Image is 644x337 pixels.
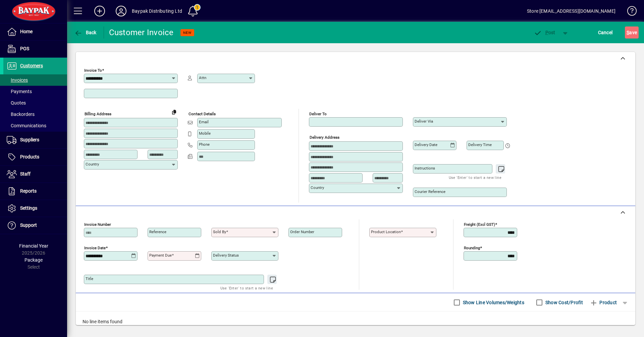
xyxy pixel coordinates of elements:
[596,26,614,39] button: Cancel
[149,229,166,234] mat-label: Reference
[7,123,46,128] span: Communications
[20,137,39,142] span: Suppliers
[7,112,35,117] span: Backorders
[3,132,67,148] a: Suppliers
[590,297,617,308] span: Product
[199,131,211,136] mat-label: Mobile
[462,299,524,306] label: Show Line Volumes/Weights
[149,253,172,258] mat-label: Payment due
[464,246,480,250] mat-label: Rounding
[20,188,37,194] span: Reports
[199,120,209,124] mat-label: Email
[89,5,110,17] button: Add
[3,217,67,234] a: Support
[199,75,206,80] mat-label: Attn
[20,46,29,51] span: POS
[3,109,67,120] a: Backorders
[627,30,629,35] span: S
[371,229,401,234] mat-label: Product location
[3,149,67,165] a: Products
[84,222,111,227] mat-label: Invoice number
[534,30,555,35] span: ost
[3,74,67,86] a: Invoices
[622,1,636,23] a: Knowledge Base
[84,68,102,73] mat-label: Invoice To
[72,26,98,39] button: Back
[20,171,31,177] span: Staff
[76,312,635,332] div: No line items found
[3,23,67,40] a: Home
[7,77,28,83] span: Invoices
[20,222,37,228] span: Support
[67,26,104,39] app-page-header-button: Back
[24,257,43,263] span: Package
[311,185,324,190] mat-label: Country
[7,89,32,94] span: Payments
[3,120,67,131] a: Communications
[20,205,37,211] span: Settings
[415,142,437,147] mat-label: Delivery date
[213,253,239,258] mat-label: Delivery status
[3,86,67,97] a: Payments
[199,142,210,147] mat-label: Phone
[309,112,327,116] mat-label: Deliver To
[7,100,26,106] span: Quotes
[625,26,639,39] button: Save
[20,29,33,34] span: Home
[220,284,273,292] mat-hint: Use 'Enter' to start a new line
[3,200,67,217] a: Settings
[20,154,39,159] span: Products
[544,299,583,306] label: Show Cost/Profit
[109,27,174,38] div: Customer Invoice
[86,276,93,281] mat-label: Title
[3,97,67,109] a: Quotes
[415,166,435,171] mat-label: Instructions
[449,174,501,181] mat-hint: Use 'Enter' to start a new line
[110,5,132,17] button: Profile
[598,27,613,38] span: Cancel
[415,119,433,124] mat-label: Deliver via
[527,6,615,16] div: Store [EMAIL_ADDRESS][DOMAIN_NAME]
[3,166,67,183] a: Staff
[627,27,637,38] span: ave
[84,246,106,250] mat-label: Invoice date
[464,222,495,227] mat-label: Freight (excl GST)
[213,229,226,234] mat-label: Sold by
[3,183,67,200] a: Reports
[415,189,445,194] mat-label: Courier Reference
[20,63,43,68] span: Customers
[545,30,548,35] span: P
[86,162,99,166] mat-label: Country
[586,296,620,309] button: Product
[530,26,559,39] button: Post
[3,41,67,57] a: POS
[290,229,314,234] mat-label: Order number
[132,6,182,16] div: Baypak Distributing Ltd
[19,243,48,249] span: Financial Year
[74,30,97,35] span: Back
[183,30,192,35] span: NEW
[468,142,492,147] mat-label: Delivery time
